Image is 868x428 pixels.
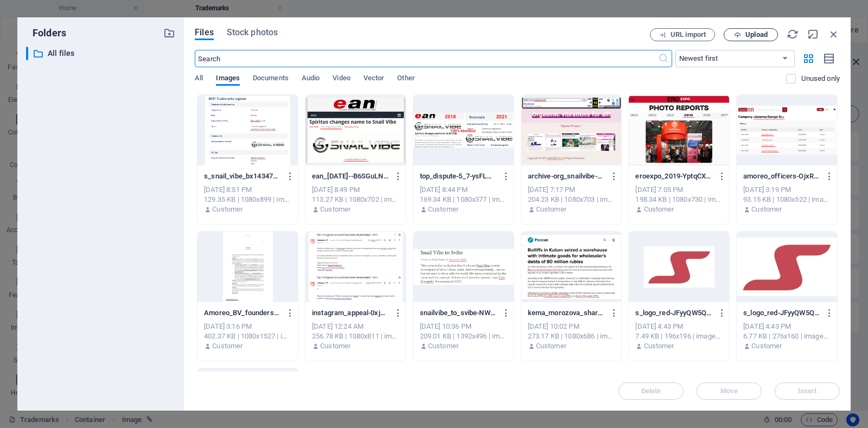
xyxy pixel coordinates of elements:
[751,205,782,214] p: Customer
[204,322,291,331] div: [DATE] 3:16 PM
[320,205,350,214] p: Customer
[420,308,497,318] p: snailvibe_to_svibe-NWkOTRThI645BwlufH5XhQ.jpg
[204,331,291,341] div: 402.37 KB | 1080x1527 | image/jpeg
[420,185,507,195] div: [DATE] 8:44 PM
[635,185,723,195] div: [DATE] 7:05 PM
[644,205,674,214] p: Customer
[312,308,389,318] p: instagram_appeal-0xjOD8P3gs0ux0PmkxCi1w.jpg
[320,341,350,351] p: Customer
[743,171,820,181] p: amoreo_officers-OjxRd0OkFut8rxQJ5wtW2w.jpg
[807,28,819,40] i: Minimize
[536,341,566,351] p: Customer
[743,308,820,318] p: s_logo_red-JFyyQW5QmMMH73u752TKqA.jpg
[312,171,389,181] p: ean_27-09-2018--B6SGuLNm8ea4OcM7ns3JQ.jpg
[204,195,291,205] div: 129.35 KB | 1080x899 | image/jpeg
[26,47,28,60] div: ​
[227,26,278,39] span: Stock photos
[743,322,831,331] div: [DATE] 4:43 PM
[333,72,350,87] span: Video
[745,31,768,38] span: Upload
[195,50,658,67] input: Search
[420,322,507,331] div: [DATE] 10:36 PM
[204,308,281,318] p: Amoreo_BV_founders_2020-jxKCR9QMgWauOboCcm9aeA.jpg
[363,72,385,87] span: Vector
[743,195,831,205] div: 93.15 KB | 1080x522 | image/jpeg
[312,195,399,205] div: 113.27 KB | 1080x702 | image/jpeg
[397,72,414,87] span: Other
[635,171,712,181] p: eroexpo_2019-YptqCXMOrp6RxgLB4Y2QVA.jpg
[528,322,615,331] div: [DATE] 10:02 PM
[26,26,66,40] p: Folders
[212,341,242,351] p: Customer
[312,185,399,195] div: [DATE] 8:49 PM
[528,308,605,318] p: kema_morozova_sharapkin-rSXcVYjD_mIT9gV21ppvhA.jpg
[302,72,320,87] span: Audio
[253,72,289,87] span: Documents
[195,26,214,39] span: Files
[751,341,782,351] p: Customer
[635,195,723,205] div: 198.34 KB | 1080x730 | image/jpeg
[48,47,155,60] p: All files
[635,308,712,318] p: s_logo_red-JFyyQW5QmMMH73u752TKqA-RWXNKS8FY1FRYj-c08CH_Q.png
[204,185,291,195] div: [DATE] 8:51 PM
[635,331,723,341] div: 7.49 KB | 196x196 | image/png
[801,74,840,84] p: Displays only files that are not in use on the website. Files added during this session can still...
[212,205,242,214] p: Customer
[536,205,566,214] p: Customer
[528,195,615,205] div: 204.23 KB | 1080x703 | image/jpeg
[428,341,458,351] p: Customer
[420,171,497,181] p: top_dispute-5_7-ysFLWHS5IOwkVsbshA.jpg
[743,331,831,341] div: 6.77 KB | 276x160 | image/jpeg
[216,72,240,87] span: Images
[204,171,281,181] p: s_snail_vibe_bx1434754-t6HQLaFGss261sBaHm-ytA.jpg
[528,331,615,341] div: 273.17 KB | 1080x686 | image/jpeg
[650,28,715,41] button: URL import
[528,185,615,195] div: [DATE] 7:17 PM
[312,331,399,341] div: 256.78 KB | 1080x811 | image/jpeg
[828,28,840,40] i: Close
[428,205,458,214] p: Customer
[163,27,175,39] i: Create new folder
[195,72,203,87] span: All
[644,341,674,351] p: Customer
[671,31,706,38] span: URL import
[635,322,723,331] div: [DATE] 4:43 PM
[724,28,778,41] button: Upload
[420,331,507,341] div: 209.01 KB | 1392x496 | image/jpeg
[787,28,799,40] i: Reload
[420,195,507,205] div: 169.34 KB | 1080x377 | image/jpeg
[528,171,605,181] p: archive-org_snailvibe-com-3Pzw8MYqpp4VU-0POdN5kg.jpg
[743,185,831,195] div: [DATE] 3:19 PM
[312,322,399,331] div: [DATE] 12:24 AM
